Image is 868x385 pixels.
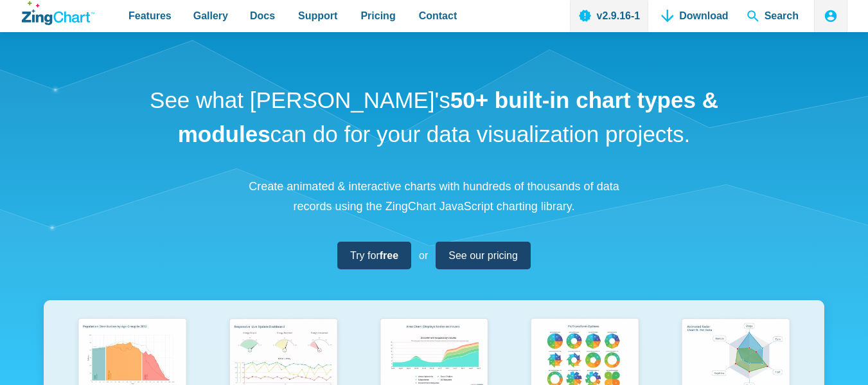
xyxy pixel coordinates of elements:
h1: See what [PERSON_NAME]'s can do for your data visualization projects. [145,84,723,151]
span: Features [128,7,172,24]
strong: 50+ built-in chart types & modules [178,87,718,147]
span: Pricing [360,7,395,24]
a: ZingChart Logo. Click to return to the homepage [22,1,94,25]
a: See our pricing [436,242,531,269]
span: Contact [419,7,457,24]
span: Gallery [193,7,228,24]
a: Try forfree [337,242,411,269]
span: Docs [250,7,275,24]
strong: free [380,250,398,261]
span: Support [298,7,337,24]
span: or [419,247,428,264]
span: See our pricing [448,247,518,264]
span: Try for [350,247,398,264]
p: Create animated & interactive charts with hundreds of thousands of data records using the ZingCha... [242,177,627,216]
